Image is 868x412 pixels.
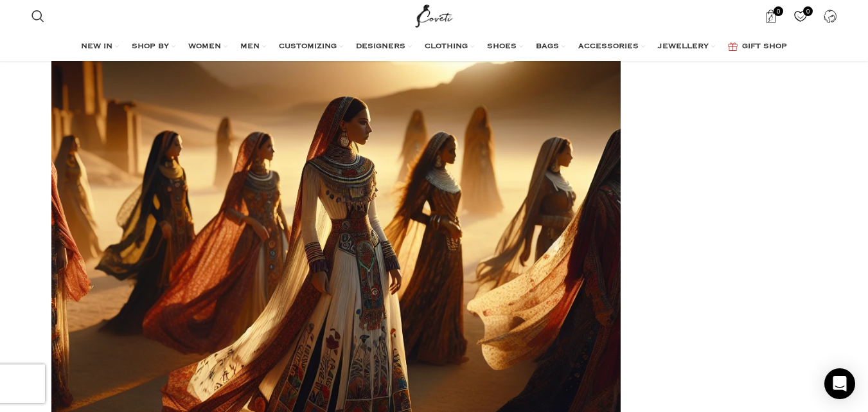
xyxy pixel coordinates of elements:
[658,42,709,52] span: JEWELLERY
[188,34,227,60] a: WOMEN
[774,6,783,16] span: 0
[240,42,260,52] span: MEN
[356,42,405,52] span: DESIGNERS
[787,3,813,29] a: 0
[356,34,412,60] a: DESIGNERS
[728,34,787,60] a: GIFT SHOP
[240,34,266,60] a: MEN
[81,42,112,52] span: NEW IN
[25,3,51,29] a: Search
[757,3,784,29] a: 0
[412,10,456,21] a: Site logo
[25,34,843,60] div: Main navigation
[132,42,169,52] span: SHOP BY
[188,42,221,52] span: WOMEN
[578,34,645,60] a: ACCESSORIES
[536,42,559,52] span: BAGS
[578,42,639,52] span: ACCESSORIES
[658,34,715,60] a: JEWELLERY
[279,34,343,60] a: CUSTOMIZING
[279,42,337,52] span: CUSTOMIZING
[824,368,855,399] div: Open Intercom Messenger
[487,42,517,52] span: SHOES
[425,42,468,52] span: CLOTHING
[425,34,474,60] a: CLOTHING
[787,3,813,29] div: My Wishlist
[742,42,787,52] span: GIFT SHOP
[81,34,119,60] a: NEW IN
[728,42,738,51] img: GiftBag
[487,34,523,60] a: SHOES
[803,6,813,16] span: 0
[132,34,175,60] a: SHOP BY
[536,34,565,60] a: BAGS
